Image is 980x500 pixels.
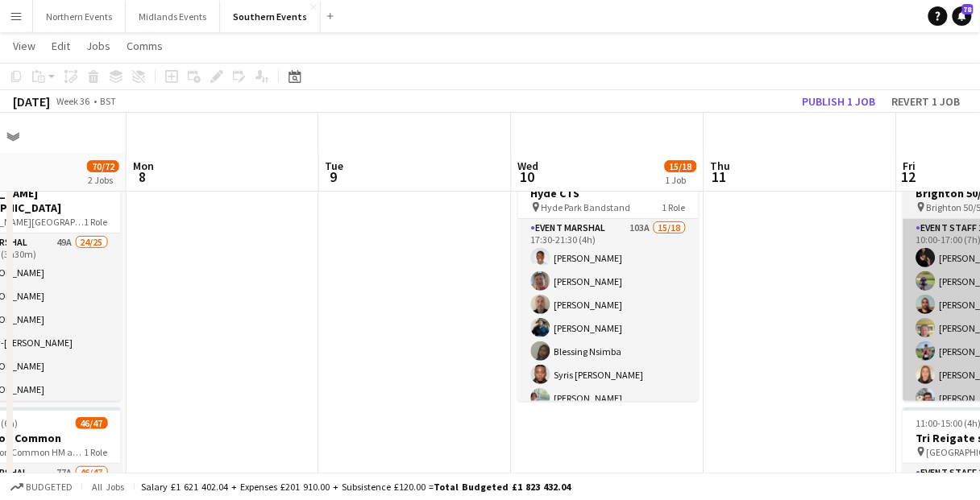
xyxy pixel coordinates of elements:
[141,481,571,493] div: Salary £1 621 402.04 + Expenses £201 910.00 + Subsistence £120.00 =
[86,39,110,53] span: Jobs
[133,159,154,173] span: Mon
[796,91,882,112] button: Publish 1 job
[665,160,697,172] span: 15/18
[6,35,42,56] a: View
[542,201,631,213] span: Hyde Park Bandstand
[666,174,696,186] div: 1 Job
[901,167,916,186] span: 12
[326,159,344,173] span: Tue
[126,1,220,32] button: Midlands Events
[323,167,344,186] span: 9
[518,186,699,200] h3: Hyde CTS
[33,1,126,32] button: Northern Events
[903,159,916,173] span: Fri
[711,159,731,173] span: Thu
[85,216,108,228] span: 1 Role
[120,35,169,56] a: Comms
[89,481,127,493] span: All jobs
[886,91,967,112] button: Revert 1 job
[13,93,50,110] div: [DATE]
[88,174,118,186] div: 2 Jobs
[127,39,163,53] span: Comms
[962,4,974,14] span: 78
[53,95,93,107] span: Week 36
[953,6,972,26] a: 78
[80,35,117,56] a: Jobs
[13,39,35,53] span: View
[52,39,70,53] span: Edit
[85,446,108,458] span: 1 Role
[131,167,154,186] span: 8
[434,481,571,493] span: Total Budgeted £1 823 432.04
[662,201,686,213] span: 1 Role
[518,163,699,401] app-job-card: 17:30-21:30 (4h)15/18Hyde CTS Hyde Park Bandstand1 RoleEvent Marshal103A15/1817:30-21:30 (4h)[PER...
[76,417,108,429] span: 46/47
[8,478,75,496] button: Budgeted
[100,95,116,107] div: BST
[516,167,539,186] span: 10
[220,1,321,32] button: Southern Events
[87,160,119,172] span: 70/72
[518,159,539,173] span: Wed
[26,481,73,493] span: Budgeted
[708,167,731,186] span: 11
[45,35,77,56] a: Edit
